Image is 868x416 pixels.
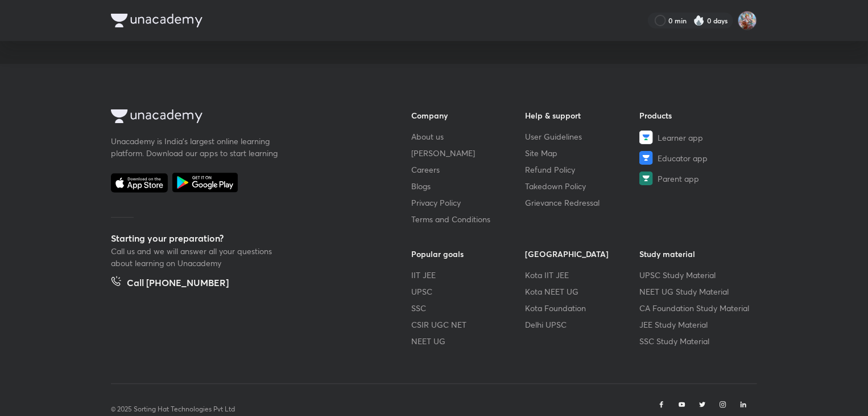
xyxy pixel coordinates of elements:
[639,335,754,347] a: SSC Study Material
[411,319,526,331] a: CSIR UGC NET
[127,276,229,292] h5: Call [PHONE_NUMBER]
[639,130,754,144] a: Learner app
[411,335,526,347] a: NEET UG
[639,172,653,185] img: Parent app
[111,14,202,27] img: Company Logo
[639,302,754,314] a: CA Foundation Study Material
[111,245,282,269] p: Call us and we will answer all your questions about learning on Unacademy
[658,132,703,144] span: Learner app
[526,302,640,314] a: Kota Foundation
[411,197,526,209] a: Privacy Policy
[526,147,640,159] a: Site Map
[411,302,526,314] a: SSC
[411,130,526,142] a: About us
[526,197,640,209] a: Grievance Redressal
[526,319,640,331] a: Delhi UPSC
[639,151,754,165] a: Educator app
[411,147,526,159] a: [PERSON_NAME]
[658,152,708,164] span: Educator app
[639,109,754,121] h6: Products
[411,213,526,225] a: Terms and Conditions
[526,109,640,121] h6: Help & support
[526,248,640,260] h6: [GEOGRAPHIC_DATA]
[639,130,653,144] img: Learner app
[639,172,754,185] a: Parent app
[411,164,440,176] span: Careers
[526,130,640,142] a: User Guidelines
[111,135,282,159] p: Unacademy is India’s largest online learning platform. Download our apps to start learning
[658,173,699,185] span: Parent app
[111,231,375,245] h5: Starting your preparation?
[639,151,653,165] img: Educator app
[411,269,526,281] a: IIT JEE
[411,180,526,192] a: Blogs
[526,286,640,297] a: Kota NEET UG
[111,276,229,292] a: Call [PHONE_NUMBER]
[111,109,202,123] img: Company Logo
[693,15,705,26] img: streak
[111,109,375,126] a: Company Logo
[526,180,640,192] a: Takedown Policy
[526,269,640,281] a: Kota IIT JEE
[639,319,754,331] a: JEE Study Material
[639,269,754,281] a: UPSC Study Material
[411,109,526,121] h6: Company
[411,248,526,260] h6: Popular goals
[639,286,754,297] a: NEET UG Study Material
[411,164,526,176] a: Careers
[111,404,235,414] p: © 2025 Sorting Hat Technologies Pvt Ltd
[738,11,757,30] img: Divya
[526,164,640,176] a: Refund Policy
[639,248,754,260] h6: Study material
[411,286,526,297] a: UPSC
